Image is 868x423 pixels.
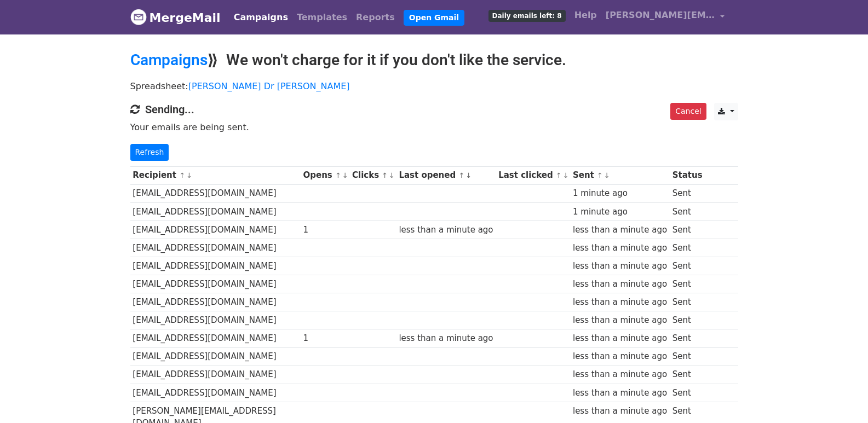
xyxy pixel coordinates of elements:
div: less than a minute ago [573,224,667,236]
a: Daily emails left: 8 [484,4,570,26]
a: ↓ [389,171,395,179]
a: Reports [352,7,399,28]
div: less than a minute ago [399,332,493,345]
a: Refresh [130,144,169,161]
th: Clicks [349,166,396,184]
div: less than a minute ago [573,314,667,327]
img: MergeMail logo [130,9,147,25]
a: ↑ [597,171,603,179]
div: 1 minute ago [573,206,667,218]
td: Sent [670,221,705,239]
td: [EMAIL_ADDRESS][DOMAIN_NAME] [130,184,301,202]
td: Sent [670,239,705,257]
td: Sent [670,184,705,202]
td: Sent [670,347,705,366]
td: Sent [670,202,705,221]
td: [EMAIL_ADDRESS][DOMAIN_NAME] [130,202,301,221]
a: ↑ [382,171,388,179]
a: [PERSON_NAME][EMAIL_ADDRESS][DOMAIN_NAME] [601,4,729,30]
a: Templates [292,7,352,28]
a: ↑ [556,171,562,179]
td: [EMAIL_ADDRESS][DOMAIN_NAME] [130,293,301,311]
a: ↑ [179,171,185,179]
th: Opens [301,166,350,184]
p: Spreadsheet: [130,80,738,92]
div: less than a minute ago [573,350,667,363]
div: less than a minute ago [573,278,667,291]
a: Help [570,4,601,26]
a: ↑ [458,171,464,179]
a: ↓ [342,171,348,179]
a: MergeMail [130,6,221,29]
td: Sent [670,366,705,384]
a: Campaigns [229,7,292,28]
td: [EMAIL_ADDRESS][DOMAIN_NAME] [130,347,301,366]
div: less than a minute ago [573,332,667,345]
div: less than a minute ago [573,368,667,381]
div: less than a minute ago [573,242,667,254]
div: 1 minute ago [573,187,667,200]
div: 1 [303,224,347,236]
a: ↓ [563,171,569,179]
td: Sent [670,311,705,329]
td: [EMAIL_ADDRESS][DOMAIN_NAME] [130,221,301,239]
p: Your emails are being sent. [130,121,738,133]
h4: Sending... [130,103,738,116]
a: [PERSON_NAME] Dr [PERSON_NAME] [188,81,350,91]
a: ↓ [465,171,472,179]
th: Last clicked [496,166,570,184]
th: Recipient [130,166,301,184]
a: ↓ [604,171,610,179]
td: [EMAIL_ADDRESS][DOMAIN_NAME] [130,384,301,402]
span: [PERSON_NAME][EMAIL_ADDRESS][DOMAIN_NAME] [606,9,715,22]
td: [EMAIL_ADDRESS][DOMAIN_NAME] [130,275,301,293]
td: Sent [670,257,705,275]
div: less than a minute ago [399,224,493,236]
a: ↓ [186,171,192,179]
div: 1 [303,332,347,345]
a: Open Gmail [404,10,464,26]
td: Sent [670,293,705,311]
td: [EMAIL_ADDRESS][DOMAIN_NAME] [130,239,301,257]
td: [EMAIL_ADDRESS][DOMAIN_NAME] [130,257,301,275]
a: ↑ [335,171,341,179]
th: Sent [570,166,670,184]
div: less than a minute ago [573,260,667,273]
th: Last opened [396,166,496,184]
span: Daily emails left: 8 [488,10,566,22]
th: Status [670,166,705,184]
div: less than a minute ago [573,405,667,418]
a: Cancel [670,103,706,120]
a: Campaigns [130,51,208,69]
td: Sent [670,275,705,293]
td: [EMAIL_ADDRESS][DOMAIN_NAME] [130,311,301,329]
h2: ⟫ We won't charge for it if you don't like the service. [130,51,738,69]
td: [EMAIL_ADDRESS][DOMAIN_NAME] [130,366,301,384]
div: less than a minute ago [573,296,667,309]
td: Sent [670,329,705,347]
td: [EMAIL_ADDRESS][DOMAIN_NAME] [130,329,301,347]
div: less than a minute ago [573,387,667,399]
td: Sent [670,384,705,402]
